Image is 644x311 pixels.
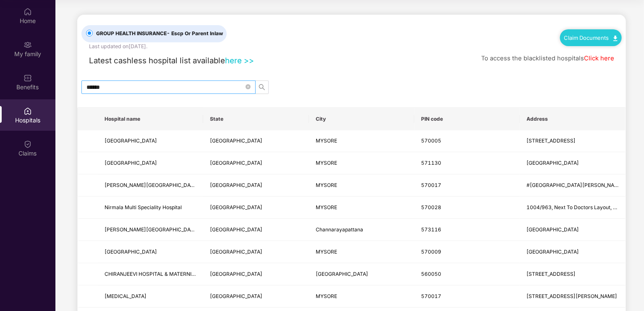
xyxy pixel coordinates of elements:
td: Karnataka [203,174,309,197]
span: 573116 [421,226,441,233]
span: [GEOGRAPHIC_DATA] [105,249,157,255]
span: CHIRANJEEVI HOSPITAL & MATERNITY HOME (N8850/AWSP/I) [105,271,257,277]
span: - Escp Or Parent Inlaw [167,30,223,36]
span: [GEOGRAPHIC_DATA] [527,226,579,233]
td: MYSORE [309,197,414,219]
span: [MEDICAL_DATA] [105,293,147,299]
th: Address [520,108,626,130]
span: [GEOGRAPHIC_DATA] [316,271,368,277]
img: svg+xml;base64,PHN2ZyBpZD0iSG9tZSIgeG1sbnM9Imh0dHA6Ly93d3cudzMub3JnLzIwMDAvc3ZnIiB3aWR0aD0iMjAiIG... [24,8,32,16]
span: MYSORE [316,249,337,255]
span: [GEOGRAPHIC_DATA] [210,160,262,166]
a: Click here [584,54,614,62]
span: Channarayapattana [316,226,363,233]
td: Karnataka [203,285,309,308]
td: BANGALORE [309,263,414,285]
td: Nandhana Eye Hospital [98,130,203,153]
span: MYSORE [316,204,337,210]
td: MYSORE [309,130,414,153]
div: Last updated on [DATE] . [89,42,147,50]
span: MYSORE [316,293,337,299]
span: Hospital name [105,116,196,122]
span: [GEOGRAPHIC_DATA] [210,182,262,188]
span: Nirmala Multi Speciality Hospital [105,204,182,210]
td: Nagesh Hospital [98,219,203,241]
td: MYSORE [309,174,414,197]
span: [GEOGRAPHIC_DATA] [210,226,262,233]
span: [GEOGRAPHIC_DATA] [210,293,262,299]
td: #728, New Street, Opposite Vijay Glass House, Backside Of Hinkal Ring Road [520,174,626,197]
td: MYSORE [309,152,414,174]
td: Karnataka [203,152,309,174]
span: 570005 [421,137,441,144]
span: 560050 [421,271,441,277]
td: Supriya Hospital [98,174,203,197]
span: [GEOGRAPHIC_DATA] [210,249,262,255]
span: 570028 [421,204,441,210]
td: Karnataka [203,197,309,219]
td: Nirmala Multi Speciality Hospital [98,197,203,219]
th: City [309,108,414,130]
td: NJ Hospital [98,152,203,174]
img: svg+xml;base64,PHN2ZyBpZD0iQmVuZWZpdHMiIHhtbG5zPSJodHRwOi8vd3d3LnczLm9yZy8yMDAwL3N2ZyIgd2lkdGg9Ij... [24,74,32,82]
span: close-circle [246,83,251,91]
span: [GEOGRAPHIC_DATA] [210,271,262,277]
span: close-circle [246,84,251,89]
span: Address [527,116,619,122]
td: Mysore Road [520,219,626,241]
span: [GEOGRAPHIC_DATA] [210,137,262,144]
td: Karnataka [203,219,309,241]
td: 1004/963, Next To Doctors Layout, Ring Road, Alanahalli [520,197,626,219]
span: Latest cashless hospital list available [89,56,225,65]
th: State [203,108,309,130]
span: [GEOGRAPHIC_DATA] [105,160,157,166]
img: svg+xml;base64,PHN2ZyB4bWxucz0iaHR0cDovL3d3dy53My5vcmcvMjAwMC9zdmciIHdpZHRoPSIxMC40IiBoZWlnaHQ9Ij... [613,36,618,41]
td: Kamakshi Hospital Road, Kuvempunagar [520,241,626,263]
span: GROUP HEALTH INSURANCE [93,30,226,38]
a: here >> [225,56,254,65]
button: search [255,80,269,94]
img: svg+xml;base64,PHN2ZyBpZD0iQ2xhaW0iIHhtbG5zPSJodHRwOi8vd3d3LnczLm9yZy8yMDAwL3N2ZyIgd2lkdGg9IjIwIi... [24,140,32,148]
span: [GEOGRAPHIC_DATA] [527,249,579,255]
span: To access the blacklisted hospitals [481,54,584,62]
td: Channarayapattana [309,219,414,241]
a: Claim Documents [564,34,618,41]
td: Karnataka [203,263,309,285]
span: MYSORE [316,160,337,166]
img: svg+xml;base64,PHN2ZyBpZD0iSG9zcGl0YWxzIiB4bWxucz0iaHR0cDovL3d3dy53My5vcmcvMjAwMC9zdmciIHdpZHRoPS... [24,107,32,115]
td: #505, Kalidasa Road, 1St Stage, Vijayanagar [520,285,626,308]
span: 571130 [421,160,441,166]
td: CHIRANJEEVI HOSPITAL & MATERNITY HOME (N8850/AWSP/I) [98,263,203,285]
span: MYSORE [316,137,337,144]
th: Hospital name [98,108,203,130]
td: Yelawala Bypass Road, Yelawala [520,152,626,174]
span: [PERSON_NAME][GEOGRAPHIC_DATA] [105,226,199,233]
span: [STREET_ADDRESS] [527,271,576,277]
span: search [256,84,268,91]
span: [GEOGRAPHIC_DATA] [210,204,262,210]
img: svg+xml;base64,PHN2ZyB3aWR0aD0iMjAiIGhlaWdodD0iMjAiIHZpZXdCb3g9IjAgMCAyMCAyMCIgZmlsbD0ibm9uZSIgeG... [24,41,32,49]
span: [STREET_ADDRESS][PERSON_NAME] [527,293,618,299]
span: 570017 [421,293,441,299]
span: [STREET_ADDRESS] [527,137,576,144]
span: [PERSON_NAME][GEOGRAPHIC_DATA] [105,182,199,188]
span: [GEOGRAPHIC_DATA] [105,137,157,144]
td: Karnataka [203,130,309,153]
td: MYSORE [309,285,414,308]
span: 570017 [421,182,441,188]
td: Karnataka [203,241,309,263]
span: [GEOGRAPHIC_DATA] [527,160,579,166]
td: #16, Mysore Bank Colony, 2nd Main, BSK 1st Stage [520,263,626,285]
td: Kangaroo Care [98,285,203,308]
td: MYSORE [309,241,414,263]
span: MYSORE [316,182,337,188]
td: Kamakshi Hospital [98,241,203,263]
td: 446/2, New N0: 38/2, JLB Road, Next To Big Bazar, Chamaraja [520,130,626,153]
th: PIN code [414,108,520,130]
span: 570009 [421,249,441,255]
